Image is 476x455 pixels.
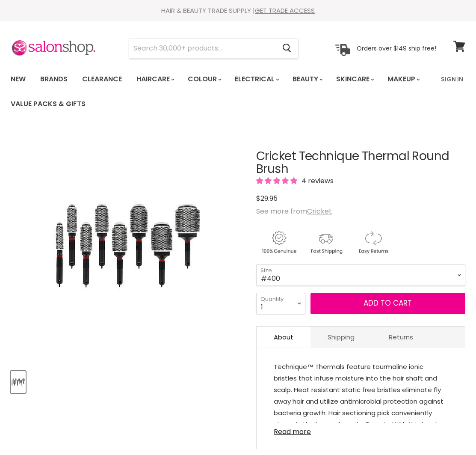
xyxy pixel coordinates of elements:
a: About [257,327,310,348]
a: Shipping [310,327,372,348]
img: Cricket Technique Thermal Round Brush [12,372,25,392]
p: Orders over $149 ship free! [357,44,436,52]
select: Quantity [256,293,305,314]
a: New [4,70,32,88]
a: Haircare [130,70,180,88]
a: Brands [34,70,74,88]
a: Skincare [330,70,379,88]
span: 5.00 stars [256,176,299,186]
a: Electrical [228,70,284,88]
div: Cricket Technique Thermal Round Brush image. Click or Scroll to Zoom. [11,128,245,363]
a: GET TRADE ACCESS [255,6,315,15]
ul: Main menu [4,67,436,116]
span: Add to cart [364,298,412,308]
a: Beauty [286,70,328,88]
img: returns.gif [350,229,396,256]
button: Cricket Technique Thermal Round Brush [11,371,26,393]
input: Search [129,39,275,58]
a: Returns [372,327,430,348]
a: Makeup [381,70,425,88]
span: See more from [256,206,332,216]
button: Add to cart [310,293,465,314]
div: Product thumbnails [9,369,246,393]
span: $29.95 [256,193,278,203]
h1: Cricket Technique Thermal Round Brush [256,150,465,176]
span: 4 reviews [299,176,334,186]
img: Cricket Technique Thermal Round Brush [53,133,203,358]
a: Value Packs & Gifts [4,95,92,113]
a: Clearance [76,70,128,88]
a: Read more [274,423,448,436]
a: Sign In [436,70,468,88]
form: Product [129,38,299,59]
a: Colour [181,70,227,88]
img: genuine.gif [256,229,302,256]
img: shipping.gif [303,229,349,256]
a: Cricket [307,206,332,216]
button: Search [275,39,298,58]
